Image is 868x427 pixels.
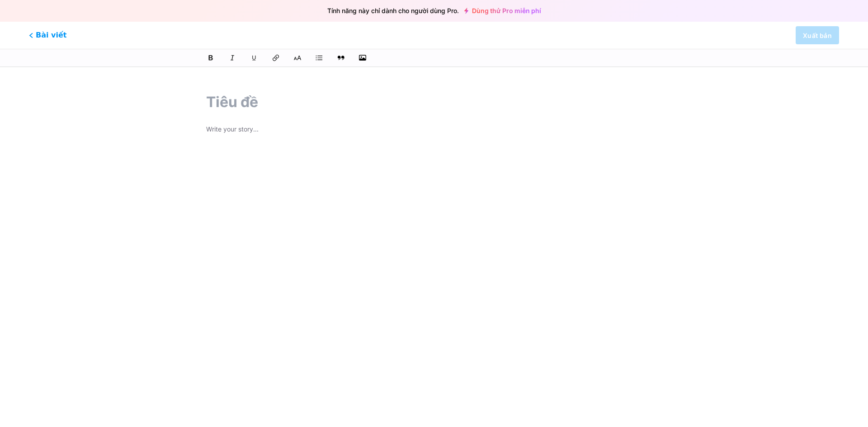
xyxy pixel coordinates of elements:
span: Bài viết [29,30,66,41]
font: Xuất bản [803,32,832,39]
font: Bài viết [36,31,66,39]
font: Tính năng này chỉ dành cho người dùng Pro. [327,7,459,14]
font: Dùng thử Pro miễn phí [472,7,541,14]
input: Tiêu đề [206,91,662,113]
button: Xuất bản [796,26,839,44]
